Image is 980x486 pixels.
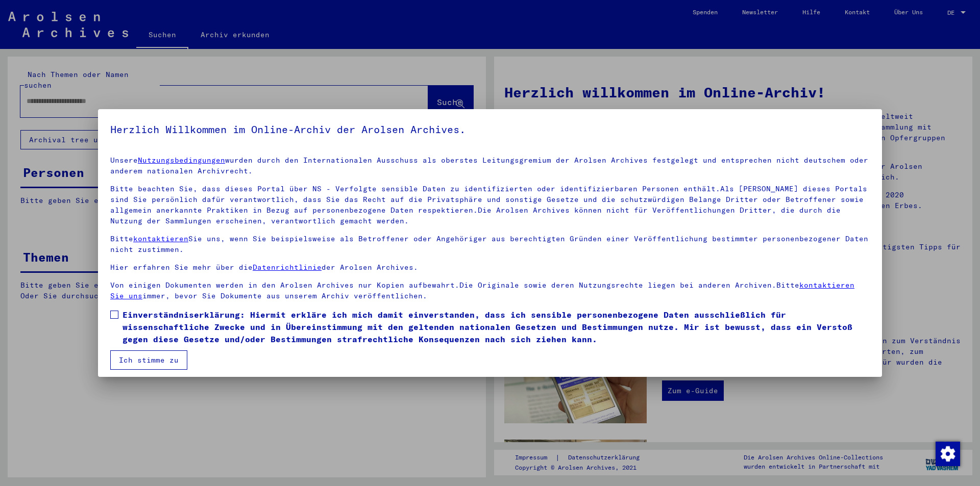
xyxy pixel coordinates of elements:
[133,234,188,243] a: kontaktieren
[138,156,225,165] a: Nutzungsbedingungen
[110,184,870,226] p: Bitte beachten Sie, dass dieses Portal über NS - Verfolgte sensible Daten zu identifizierten oder...
[110,262,870,273] p: Hier erfahren Sie mehr über die der Arolsen Archives.
[936,442,960,466] img: Zustimmung ändern
[122,309,870,345] span: Einverständniserklärung: Hiermit erkläre ich mich damit einverstanden, dass ich sensible personen...
[253,263,322,272] a: Datenrichtlinie
[110,350,187,370] button: Ich stimme zu
[110,234,870,255] p: Bitte Sie uns, wenn Sie beispielsweise als Betroffener oder Angehöriger aus berechtigten Gründen ...
[110,280,870,301] p: Von einigen Dokumenten werden in den Arolsen Archives nur Kopien aufbewahrt.Die Originale sowie d...
[110,155,870,176] p: Unsere wurden durch den Internationalen Ausschuss als oberstes Leitungsgremium der Arolsen Archiv...
[110,121,870,138] h5: Herzlich Willkommen im Online-Archiv der Arolsen Archives.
